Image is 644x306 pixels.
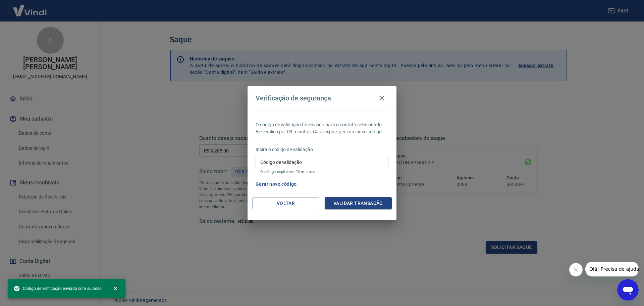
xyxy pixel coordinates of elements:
[252,197,319,210] button: Voltar
[253,178,300,190] button: Gerar novo código
[256,146,388,153] p: Insira o código de validação
[256,94,331,102] h4: Verificação de segurança
[13,285,103,292] span: Código de verificação enviado com sucesso.
[108,281,123,296] button: close
[260,170,384,174] p: O código expira em 03 minutos.
[256,121,388,135] p: O código de validação foi enviado para o contato selecionado. Ele é válido por 03 minutos. Caso e...
[617,279,639,301] iframe: Botão para abrir a janela de mensagens
[569,263,583,276] iframe: Fechar mensagem
[325,197,392,210] button: Validar transação
[4,5,56,10] span: Olá! Precisa de ajuda?
[585,262,639,276] iframe: Mensagem da empresa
